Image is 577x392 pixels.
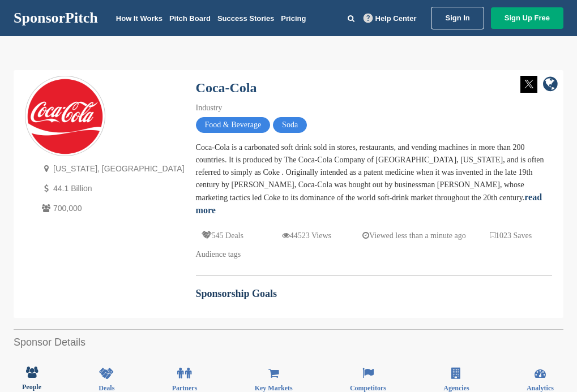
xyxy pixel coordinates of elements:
[14,11,98,25] a: SponsorPitch
[490,229,532,243] p: 1023 Saves
[196,286,552,301] h2: Sponsorship Goals
[39,182,185,196] p: 44.1 Billion
[520,76,537,93] img: Twitter white
[491,7,563,29] a: Sign Up Free
[172,385,198,391] span: Partners
[196,141,552,217] div: Coca-Cola is a carbonated soft drink sold in stores, restaurants, and vending machines in more th...
[527,385,554,391] span: Analytics
[196,117,271,133] span: Food & Beverage
[543,76,558,94] a: company link
[196,102,552,114] div: Industry
[350,385,386,391] span: Competitors
[39,162,185,176] p: [US_STATE], [GEOGRAPHIC_DATA]
[362,229,466,243] p: Viewed less than a minute ago
[14,335,563,350] h2: Sponsor Details
[99,385,114,391] span: Deals
[39,201,185,216] p: 700,000
[25,77,105,156] img: Sponsorpitch & Coca-Cola
[169,14,211,23] a: Pitch Board
[255,385,293,391] span: Key Markets
[217,14,274,23] a: Success Stories
[361,12,419,25] a: Help Center
[196,248,552,261] div: Audience tags
[202,229,243,243] p: 545 Deals
[273,117,307,133] span: Soda
[431,7,484,29] a: Sign In
[22,384,41,390] span: People
[116,14,163,23] a: How It Works
[281,14,306,23] a: Pricing
[196,80,257,95] a: Coca-Cola
[443,385,469,391] span: Agencies
[282,229,331,243] p: 44523 Views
